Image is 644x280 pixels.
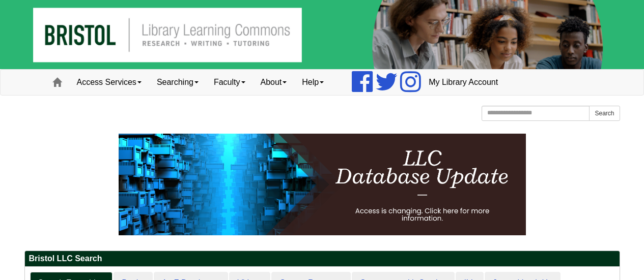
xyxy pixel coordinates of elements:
[421,70,506,95] a: My Library Account
[119,134,526,235] img: HTML tutorial
[253,70,295,95] a: About
[294,70,331,95] a: Help
[69,70,149,95] a: Access Services
[149,70,206,95] a: Searching
[25,251,620,267] h2: Bristol LLC Search
[206,70,253,95] a: Faculty
[589,106,620,121] button: Search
